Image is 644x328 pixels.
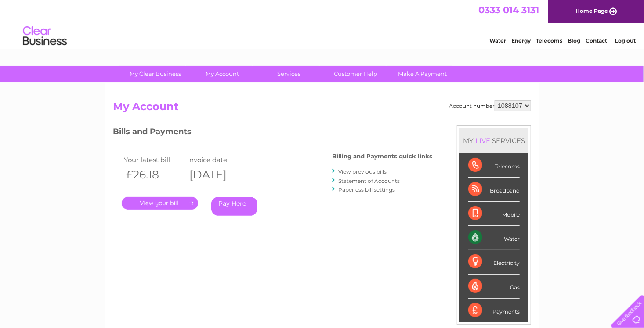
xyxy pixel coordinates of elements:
a: View previous bills [338,168,387,175]
div: Clear Business is a trading name of Verastar Limited (registered in [GEOGRAPHIC_DATA] No. 3667643... [115,5,530,43]
a: My Clear Business [119,66,192,82]
h2: My Account [113,100,531,117]
a: Statement of Accounts [338,178,400,184]
a: Pay Here [211,197,257,216]
td: Your latest bill [122,154,185,166]
a: Paperless bill settings [338,186,395,193]
a: Water [489,37,506,44]
div: Gas [468,275,520,299]
div: Mobile [468,202,520,226]
a: Energy [511,37,531,44]
a: Log out [615,37,636,44]
th: £26.18 [122,166,185,184]
div: Electricity [468,250,520,274]
h4: Billing and Payments quick links [332,153,432,160]
a: 0333 014 3131 [478,4,539,15]
th: [DATE] [185,166,248,184]
a: Blog [568,37,580,44]
a: Customer Help [320,66,392,82]
a: My Account [186,66,259,82]
a: Services [253,66,326,82]
a: . [122,197,198,210]
div: MY SERVICES [459,128,528,153]
img: logo.png [22,23,67,50]
h3: Bills and Payments [113,125,432,141]
div: Telecoms [468,153,520,178]
div: Water [468,226,520,250]
a: Telecoms [536,37,562,44]
div: LIVE [474,136,492,145]
div: Payments [468,299,520,322]
div: Broadband [468,178,520,202]
div: Account number [449,100,531,111]
td: Invoice date [185,154,248,166]
a: Contact [586,37,607,44]
a: Make A Payment [387,66,459,82]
